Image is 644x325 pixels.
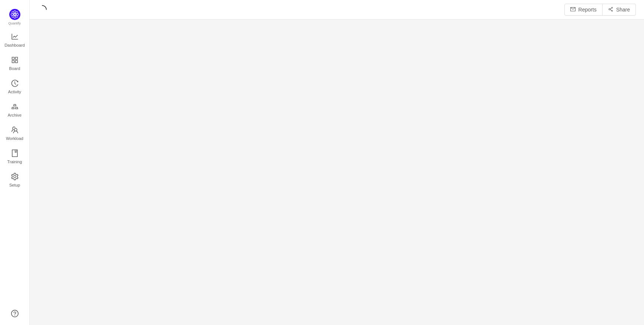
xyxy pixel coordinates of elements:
a: Workload [11,127,19,141]
i: icon: team [11,126,19,134]
button: icon: mailReports [564,4,603,16]
a: icon: question-circle [11,310,19,317]
i: icon: book [11,150,19,157]
span: Quantify [9,21,21,25]
i: icon: loading [38,5,47,14]
a: Board [11,57,19,71]
span: Board [9,61,20,76]
a: Activity [11,80,19,95]
img: Quantify [9,9,20,20]
button: icon: share-altShare [602,4,636,16]
span: Workload [6,131,23,146]
i: icon: history [11,80,19,87]
a: Setup [11,173,19,188]
span: Dashboard [4,38,25,53]
i: icon: gold [11,103,19,110]
i: icon: appstore [11,56,19,64]
i: icon: setting [11,173,19,180]
a: Training [11,150,19,165]
span: Training [7,154,22,169]
a: Dashboard [11,33,19,48]
a: Archive [11,103,19,118]
span: Activity [8,84,21,99]
span: Archive [8,108,21,123]
i: icon: line-chart [11,33,19,40]
span: Setup [9,178,20,192]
